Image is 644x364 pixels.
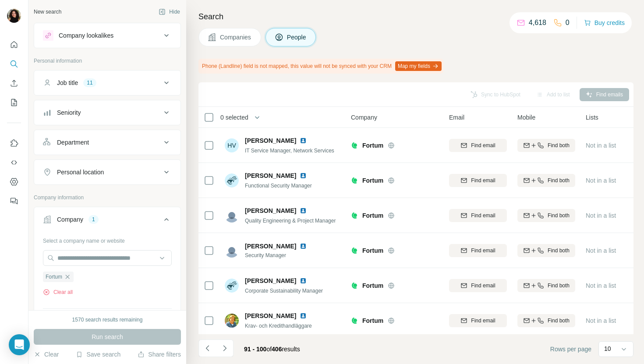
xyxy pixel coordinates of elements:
[351,142,358,149] img: Logo of Fortum
[225,138,239,152] div: HV
[351,177,358,184] img: Logo of Fortum
[586,142,616,149] span: Not in a list
[449,244,507,257] button: Find email
[225,244,239,258] img: Avatar
[449,314,507,327] button: Find email
[245,323,312,329] span: Krav- och Kredithandläggare
[548,141,570,149] span: Find both
[225,209,239,223] img: Avatar
[300,243,307,250] img: LinkedIn logo
[245,242,296,251] span: [PERSON_NAME]
[245,288,323,294] span: Corporate Sustainability Manager
[517,113,535,122] span: Mobile
[300,277,307,284] img: LinkedIn logo
[471,247,495,254] span: Find email
[9,334,30,355] div: Open Intercom Messenger
[57,168,104,177] div: Personal location
[351,247,358,254] img: Logo of Fortum
[244,346,300,353] span: results
[34,72,180,93] button: Job title11
[471,141,495,149] span: Find email
[287,33,307,42] span: People
[449,139,507,152] button: Find email
[83,79,96,87] div: 11
[517,209,575,222] button: Find both
[152,5,186,18] button: Hide
[300,207,307,214] img: LinkedIn logo
[351,212,358,219] img: Logo of Fortum
[351,317,358,324] img: Logo of Fortum
[471,177,495,184] span: Find email
[57,215,83,224] div: Company
[34,57,181,65] p: Personal information
[59,31,113,40] div: Company lookalikes
[604,344,611,353] p: 10
[34,209,180,233] button: Company1
[198,11,633,23] h4: Search
[351,282,358,289] img: Logo of Fortum
[548,282,570,290] span: Find both
[351,113,377,122] span: Company
[7,135,21,151] button: Use Surfe on LinkedIn
[245,251,317,259] span: Security Manager
[471,282,495,290] span: Find email
[272,346,282,353] span: 406
[7,174,21,190] button: Dashboard
[72,316,143,324] div: 1570 search results remaining
[517,244,575,257] button: Find both
[46,273,62,281] span: Fortum
[362,246,383,255] span: Fortum
[7,155,21,170] button: Use Surfe API
[245,206,296,215] span: [PERSON_NAME]
[245,136,296,145] span: [PERSON_NAME]
[362,281,383,290] span: Fortum
[517,314,575,327] button: Find both
[245,276,296,285] span: [PERSON_NAME]
[586,177,616,184] span: Not in a list
[57,138,89,147] div: Department
[449,209,507,222] button: Find email
[220,33,252,42] span: Companies
[586,212,616,219] span: Not in a list
[550,345,591,353] span: Rows per page
[7,75,21,91] button: Enrich CSV
[43,288,73,296] button: Clear all
[471,317,495,325] span: Find email
[225,173,239,187] img: Avatar
[57,108,81,117] div: Seniority
[548,212,570,219] span: Find both
[216,339,234,357] button: Navigate to next page
[76,350,120,359] button: Save search
[7,95,21,110] button: My lists
[449,279,507,292] button: Find email
[395,61,442,71] button: Map my fields
[34,194,181,201] p: Company information
[529,18,546,28] p: 4,618
[88,216,99,223] div: 1
[548,247,570,254] span: Find both
[7,37,21,53] button: Quick start
[225,279,239,293] img: Avatar
[244,346,266,353] span: 91 - 100
[34,25,180,46] button: Company lookalikes
[34,162,180,183] button: Personal location
[245,311,296,320] span: [PERSON_NAME]
[517,279,575,292] button: Find both
[548,177,570,184] span: Find both
[245,183,312,189] span: Functional Security Manager
[245,148,334,154] span: IT Service Manager, Network Services
[362,211,383,220] span: Fortum
[7,193,21,209] button: Feedback
[584,17,625,29] button: Buy credits
[362,141,383,150] span: Fortum
[449,113,464,122] span: Email
[266,346,272,353] span: of
[300,137,307,144] img: LinkedIn logo
[34,8,61,16] div: New search
[517,174,575,187] button: Find both
[471,212,495,219] span: Find email
[34,102,180,123] button: Seniority
[517,139,575,152] button: Find both
[198,59,443,74] div: Phone (Landline) field is not mapped, this value will not be synced with your CRM
[43,233,172,245] div: Select a company name or website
